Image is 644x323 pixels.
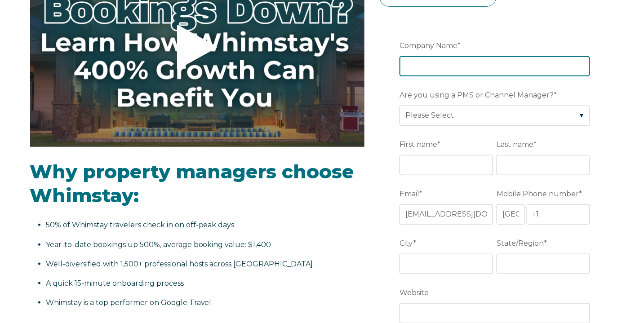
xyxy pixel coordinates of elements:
span: Why property managers choose Whimstay: [30,160,354,207]
span: State/Region [497,236,544,250]
span: 50% of Whimstay travelers check in on off-peak days [46,221,235,229]
span: City [400,236,413,250]
span: A quick 15-minute onboarding process [46,279,184,288]
span: Mobile Phone number [497,187,579,201]
span: Website [400,286,429,300]
span: Well-diversified with 1,500+ professional hosts across [GEOGRAPHIC_DATA] [46,260,313,268]
span: Year-to-date bookings up 500%, average booking value: $1,400 [46,240,271,249]
span: First name [400,137,437,151]
span: Whimstay is a top performer on Google Travel [46,298,212,307]
span: Company Name [400,39,457,53]
span: Email [400,187,419,201]
span: Last name [497,137,533,151]
span: Are you using a PMS or Channel Manager? [400,88,554,102]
